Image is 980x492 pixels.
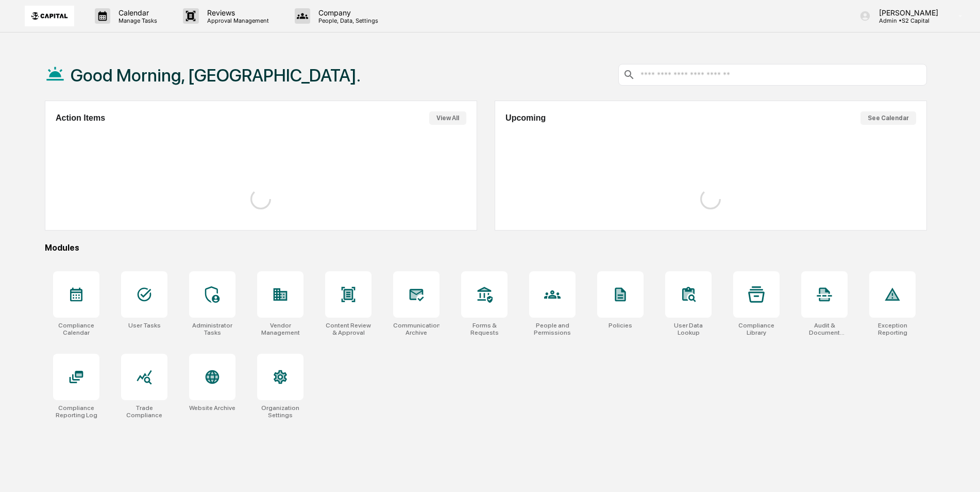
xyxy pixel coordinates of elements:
img: logo [25,6,74,27]
div: Modules [45,243,927,253]
div: User Tasks [128,322,161,329]
p: [PERSON_NAME] [871,8,943,17]
p: Approval Management [199,17,274,24]
div: Compliance Reporting Log [53,404,99,419]
p: People, Data, Settings [310,17,383,24]
div: Organization Settings [257,404,303,419]
div: Compliance Library [733,322,780,336]
div: Trade Compliance [121,404,167,419]
div: Administrator Tasks [189,322,235,336]
div: Content Review & Approval [325,322,371,336]
div: Website Archive [189,404,235,412]
h2: Action Items [56,113,105,123]
div: Policies [609,322,632,329]
h2: Upcoming [505,113,546,123]
p: Calendar [110,8,162,17]
p: Company [310,8,383,17]
div: People and Permissions [529,322,576,336]
div: Audit & Document Logs [801,322,848,336]
div: Exception Reporting [869,322,916,336]
p: Manage Tasks [110,17,162,24]
p: Admin • S2 Capital [871,17,943,24]
div: Vendor Management [257,322,303,336]
div: Communications Archive [393,322,440,336]
button: See Calendar [860,111,916,125]
div: Forms & Requests [461,322,508,336]
h1: Good Morning, [GEOGRAPHIC_DATA]. [71,65,361,86]
div: Compliance Calendar [53,322,99,336]
div: User Data Lookup [665,322,712,336]
p: Reviews [199,8,274,17]
button: View All [429,111,466,125]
